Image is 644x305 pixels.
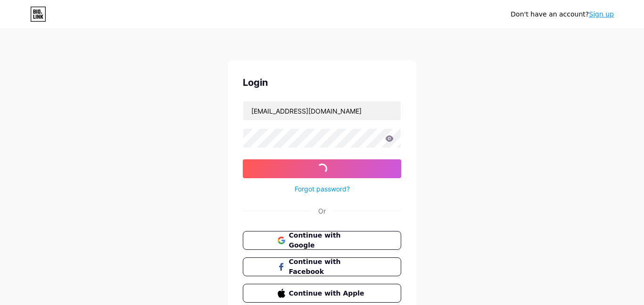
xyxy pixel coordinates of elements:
a: Sign up [589,10,614,18]
div: Login [243,75,401,90]
span: Continue with Google [289,231,367,250]
span: Continue with Facebook [289,257,367,277]
span: Continue with Apple [289,289,367,298]
button: Continue with Facebook [243,257,401,276]
div: Don't have an account? [511,9,614,19]
button: Continue with Apple [243,284,401,303]
input: Username [243,101,401,120]
a: Forgot password? [295,184,350,194]
button: Continue with Google [243,231,401,250]
div: Or [318,206,326,216]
